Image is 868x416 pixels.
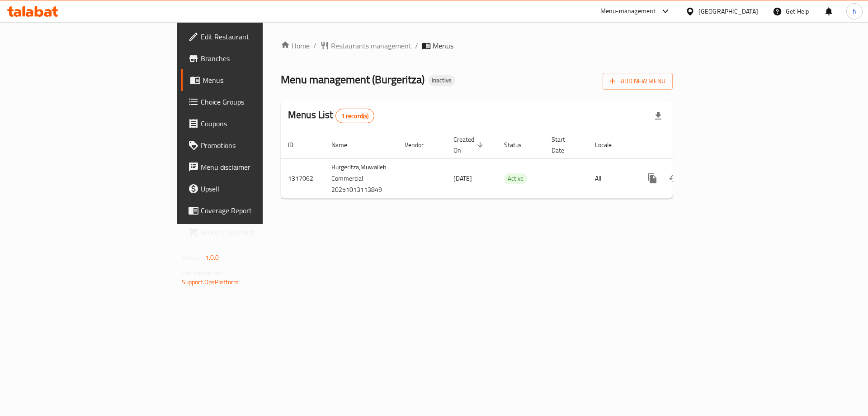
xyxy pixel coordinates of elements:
[663,167,685,189] button: Change Status
[324,158,397,198] td: Burgeritza,Muwaileh Commercial 20251013113849
[698,6,758,16] div: [GEOGRAPHIC_DATA]
[288,139,305,150] span: ID
[453,172,472,184] span: [DATE]
[281,69,425,90] span: Menu management ( Burgeritza )
[281,131,736,199] table: enhanced table
[504,173,527,184] span: Active
[201,118,315,129] span: Coupons
[453,134,486,156] span: Created On
[181,178,322,200] a: Upsell
[428,77,455,84] span: Inactive
[281,40,673,51] nav: breadcrumb
[181,156,322,178] a: Menu disclaimer
[181,69,322,91] a: Menus
[181,113,322,134] a: Coupons
[642,167,663,189] button: more
[201,162,315,172] span: Menu disclaimer
[335,109,375,123] div: Total records count
[181,134,322,156] a: Promotions
[634,131,736,159] th: Actions
[201,31,315,42] span: Edit Restaurant
[201,205,315,216] span: Coverage Report
[205,252,219,263] span: 1.0.0
[428,75,455,86] div: Inactive
[201,53,315,64] span: Branches
[182,252,204,263] span: Version:
[181,26,322,48] a: Edit Restaurant
[201,227,315,238] span: Grocery Checklist
[201,140,315,151] span: Promotions
[201,183,315,194] span: Upsell
[504,173,527,184] div: Active
[288,108,374,123] h2: Menus List
[405,139,435,150] span: Vendor
[552,134,577,156] span: Start Date
[415,40,418,51] li: /
[544,158,588,198] td: -
[182,267,223,279] span: Get support on:
[320,40,411,51] a: Restaurants management
[203,75,315,86] span: Menus
[182,276,239,288] a: Support.OpsPlatform
[331,40,411,51] span: Restaurants management
[600,6,656,17] div: Menu-management
[853,6,856,16] span: h
[181,91,322,113] a: Choice Groups
[181,221,322,243] a: Grocery Checklist
[504,139,533,150] span: Status
[336,112,374,120] span: 1 record(s)
[588,158,634,198] td: All
[610,76,665,87] span: Add New Menu
[181,48,322,69] a: Branches
[201,96,315,107] span: Choice Groups
[595,139,623,150] span: Locale
[181,200,322,221] a: Coverage Report
[331,139,359,150] span: Name
[433,40,453,51] span: Menus
[647,105,669,127] div: Export file
[603,73,673,90] button: Add New Menu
